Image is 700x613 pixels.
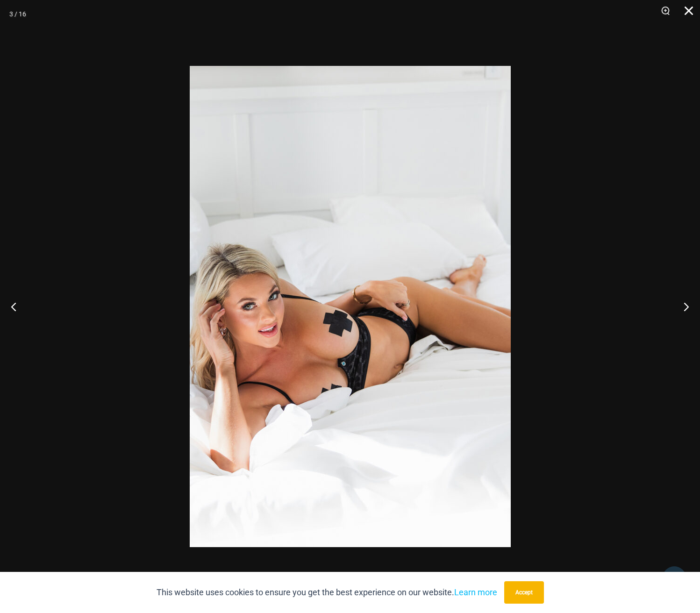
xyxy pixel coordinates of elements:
a: Learn more [454,587,497,597]
button: Next [665,283,700,330]
button: Accept [504,581,544,604]
img: Nights Fall Silver Leopard 1036 Bra 6046 Thong 10 [190,66,511,547]
div: 3 / 16 [9,7,26,21]
p: This website uses cookies to ensure you get the best experience on our website. [157,585,497,599]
